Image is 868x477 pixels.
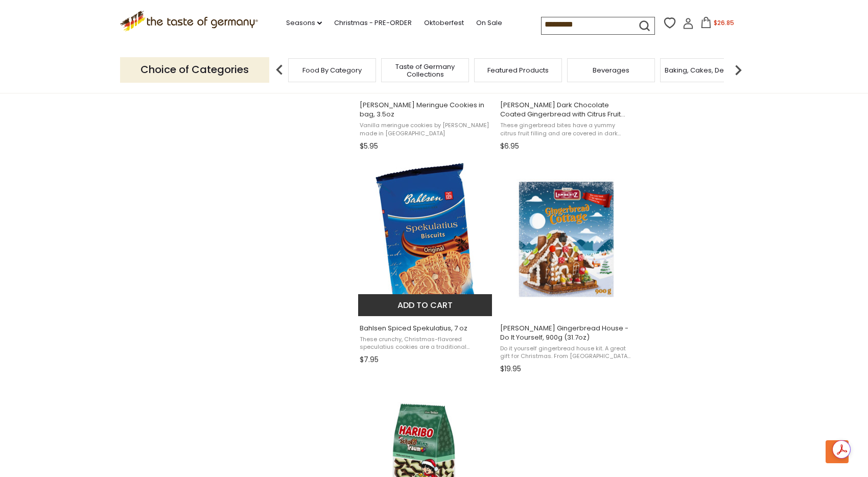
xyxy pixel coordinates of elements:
span: $5.95 [360,141,378,152]
img: previous arrow [269,60,290,80]
a: Baking, Cakes, Desserts [665,66,744,74]
span: [PERSON_NAME] Dark Chocolate Coated Gingerbread with Citrus Fruit Filling, in bag, 6.17 oz [500,101,632,119]
span: Do it yourself gingerbread house kit. A great gift for Christmas. From [GEOGRAPHIC_DATA], based i... [500,345,632,361]
button: $26.85 [696,17,739,32]
a: Bahlsen Spiced Spekulatius, 7 oz [358,163,494,368]
p: Choice of Categories [120,57,269,82]
span: These crunchy, Christmas-flavored speculatius cookies are a traditional European treat loved by c... [360,336,492,351]
a: Oktoberfest [424,17,464,29]
a: Featured Products [487,66,549,74]
span: $6.95 [500,141,519,152]
button: Add to cart [358,294,492,316]
img: next arrow [728,60,748,80]
span: Vanilla meringue cookies by [PERSON_NAME] made in [GEOGRAPHIC_DATA] [360,122,492,137]
span: $19.95 [500,364,521,374]
a: Christmas - PRE-ORDER [334,17,412,29]
span: Bahlsen Spiced Spekulatius, 7 oz [360,324,492,333]
a: Lambertz Gingerbread House - Do It Yourself, 900g (31.7oz) [499,163,634,377]
span: $7.95 [360,354,379,365]
a: Seasons [286,17,322,29]
img: Bahlsen Spicy Speculatius [376,163,475,316]
span: $26.85 [714,18,734,27]
span: These gingerbread bites have a yummy citrus fruit filling and are covered in dark chocolate. A tr... [500,122,632,137]
span: [PERSON_NAME] Gingerbread House - Do It Yourself, 900g (31.7oz) [500,324,632,342]
a: Taste of Germany Collections [384,63,466,78]
a: Food By Category [302,66,362,74]
img: Lambertz Gingerbread House DIY [499,172,634,307]
a: Beverages [593,66,629,74]
a: On Sale [476,17,502,29]
span: [PERSON_NAME] Meringue Cookies in bag, 3.5oz [360,101,492,119]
